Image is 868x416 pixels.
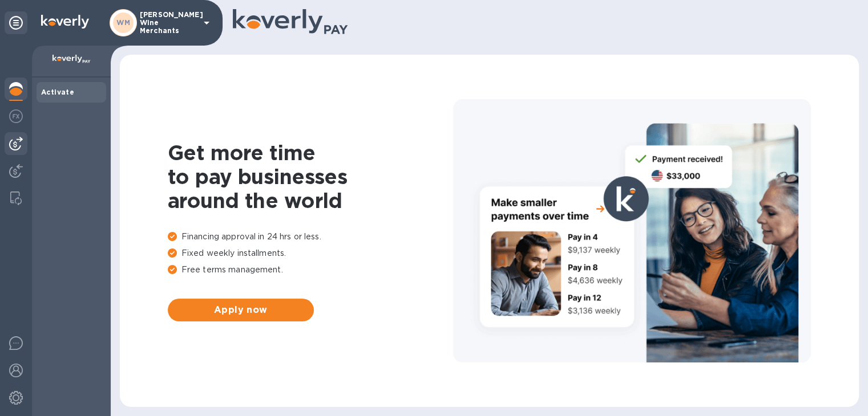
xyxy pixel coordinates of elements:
div: Unpin categories [5,11,27,34]
span: Apply now [177,303,305,317]
h1: Get more time to pay businesses around the world [168,141,453,213]
p: [PERSON_NAME] Wine Merchants [140,11,197,35]
p: Fixed weekly installments. [168,247,453,259]
p: Free terms management. [168,264,453,276]
img: Logo [41,15,89,28]
b: Activate [41,88,74,96]
button: Apply now [168,299,314,321]
img: Foreign exchange [9,109,23,123]
b: WM [116,18,130,27]
p: Financing approval in 24 hrs or less. [168,231,453,243]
